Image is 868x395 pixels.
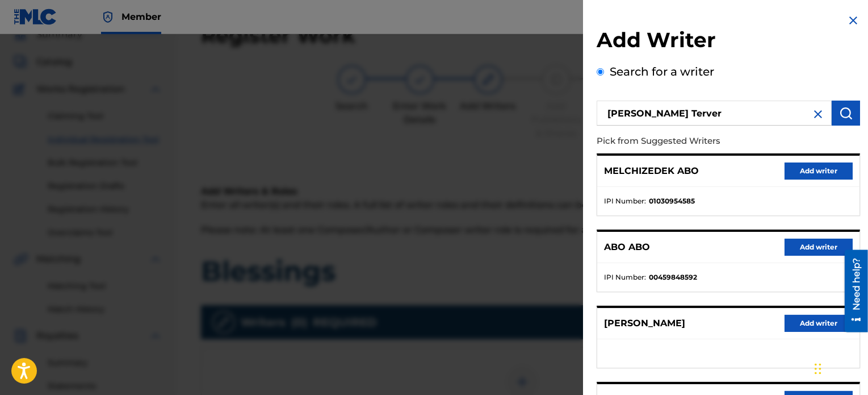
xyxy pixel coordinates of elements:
iframe: Resource Center [836,250,868,332]
iframe: Chat Widget [811,340,868,395]
img: Top Rightsholder [101,10,115,24]
label: Search for a writer [610,65,714,78]
div: Need help? [12,8,28,60]
button: Add writer [785,315,853,332]
img: close [811,107,825,121]
p: Pick from Suggested Writers [597,129,795,153]
p: [PERSON_NAME] [604,317,685,330]
strong: 01030954585 [649,196,695,206]
img: Search Works [839,106,853,120]
p: ABO ABO [604,240,650,254]
div: Drag [815,352,821,386]
input: Search writer's name or IPI Number [597,101,832,126]
img: MLC Logo [14,9,57,25]
span: IPI Number : [604,196,646,206]
strong: 00459848592 [649,272,697,282]
span: Member [121,10,161,23]
span: IPI Number : [604,272,646,282]
p: MELCHIZEDEK ABO [604,164,699,178]
button: Add writer [785,239,853,256]
button: Add writer [785,163,853,180]
h2: Add Writer [597,27,860,56]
